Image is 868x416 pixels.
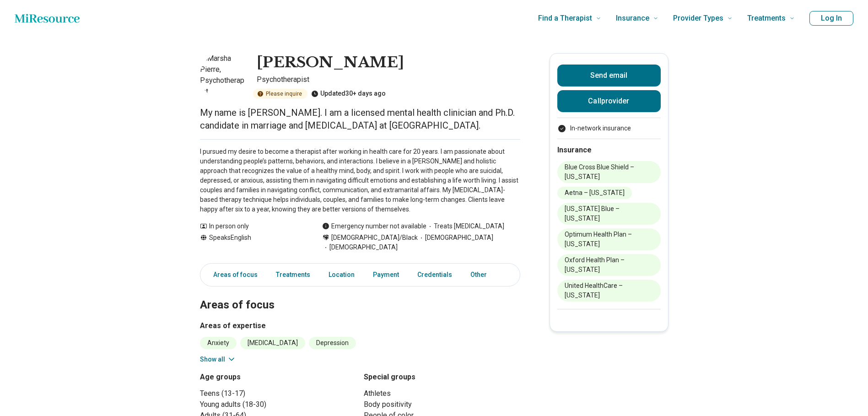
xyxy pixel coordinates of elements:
span: Treats [MEDICAL_DATA] [426,222,504,231]
li: Body positivity [364,399,520,410]
li: United HealthCare – [US_STATE] [557,280,661,302]
li: Aetna – [US_STATE] [557,187,632,199]
h3: Age groups [200,372,356,383]
div: Emergency number not available [322,222,426,231]
p: Psychotherapist [257,74,520,85]
p: I pursued my desire to become a therapist after working in health care for 20 years. I am passion... [200,147,520,214]
li: Depression [309,337,356,349]
li: In-network insurance [557,124,661,133]
a: Areas of focus [202,265,263,284]
a: Home page [15,9,80,27]
li: Teens (13-17) [200,388,356,399]
span: Insurance [616,12,649,25]
button: Log In [809,11,853,26]
div: Speaks English [200,233,304,252]
button: Show all [200,355,236,364]
button: Callprovider [557,90,661,112]
a: Treatments [270,265,316,284]
li: Optimum Health Plan – [US_STATE] [557,228,661,250]
span: Treatments [747,12,786,25]
h1: [PERSON_NAME] [257,53,404,72]
a: Payment [367,265,404,284]
li: [MEDICAL_DATA] [240,337,305,349]
span: [DEMOGRAPHIC_DATA] [418,233,493,243]
span: Find a Therapist [538,12,592,25]
li: Athletes [364,388,520,399]
li: Young adults (18-30) [200,399,356,410]
li: Blue Cross Blue Shield – [US_STATE] [557,161,661,183]
h2: Areas of focus [200,276,520,313]
ul: Payment options [557,124,661,133]
a: Credentials [412,265,458,284]
div: Please inquire [253,89,307,99]
span: [DEMOGRAPHIC_DATA]/Black [331,233,418,243]
div: In person only [200,222,304,231]
p: My name is [PERSON_NAME]. I am a licensed mental health clinician and Ph.D. candidate in marriage... [200,106,520,132]
button: Send email [557,65,661,86]
h3: Special groups [364,372,520,383]
li: Oxford Health Plan – [US_STATE] [557,254,661,276]
li: Anxiety [200,337,237,349]
h2: Insurance [557,145,661,156]
li: [US_STATE] Blue – [US_STATE] [557,203,661,225]
div: Updated 30+ days ago [311,89,386,99]
span: [DEMOGRAPHIC_DATA] [322,243,398,252]
h3: Areas of expertise [200,320,520,331]
a: Location [323,265,360,284]
a: Other [465,265,498,284]
span: Provider Types [673,12,723,25]
img: Marsha Pierre, Psychotherapist [200,53,246,99]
